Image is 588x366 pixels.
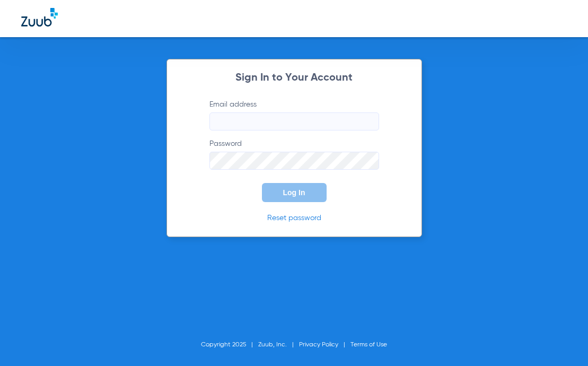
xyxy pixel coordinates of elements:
label: Email address [209,99,379,130]
input: Email address [209,112,379,130]
li: Zuub, Inc. [258,339,299,350]
a: Reset password [267,214,321,222]
li: Copyright 2025 [201,339,258,350]
img: Zuub Logo [21,8,58,27]
a: Privacy Policy [299,342,338,348]
input: Password [209,152,379,170]
span: Log In [283,188,305,197]
a: Terms of Use [350,342,387,348]
button: Log In [262,183,327,202]
h2: Sign In to Your Account [194,73,395,83]
label: Password [209,138,379,170]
